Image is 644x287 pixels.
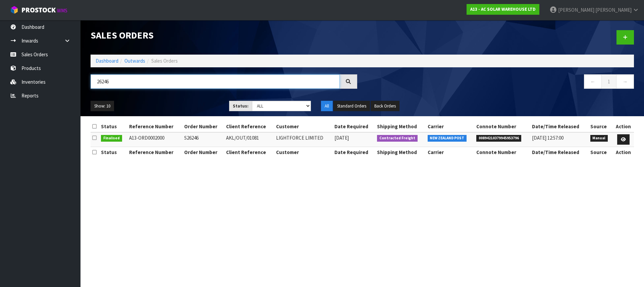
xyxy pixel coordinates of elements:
span: ProStock [21,6,56,14]
span: NEW ZEALAND POST [428,135,467,142]
span: Finalised [101,135,122,142]
th: Customer [274,147,333,157]
span: [DATE] [334,135,349,141]
td: AKL/OUT/01081 [224,132,274,147]
nav: Page navigation [367,74,634,91]
span: 00894210379945953796 [476,135,521,142]
strong: A13 - AC SOLAR WAREHOUSE LTD [470,6,536,12]
span: Contracted Freight [377,135,418,142]
a: ← [584,74,602,89]
th: Order Number [182,147,225,157]
td: S26246 [182,132,225,147]
img: cube-alt.png [10,6,18,14]
th: Status [99,121,127,132]
span: Sales Orders [151,58,178,64]
td: A13-ORD0002000 [127,132,182,147]
th: Source [589,147,613,157]
span: [PERSON_NAME] [558,7,594,13]
th: Date/Time Released [530,147,589,157]
th: Connote Number [475,121,530,132]
th: Date Required [333,147,376,157]
a: Outwards [124,58,145,64]
th: Client Reference [224,147,274,157]
td: LIGHTFORCE LIMITED [274,132,333,147]
th: Source [589,121,613,132]
th: Shipping Method [375,147,426,157]
th: Order Number [182,121,225,132]
span: [PERSON_NAME] [595,7,632,13]
th: Client Reference [224,121,274,132]
th: Reference Number [127,147,182,157]
th: Action [613,121,634,132]
button: Show: 10 [91,101,114,112]
span: [DATE] 12:57:00 [532,135,563,141]
th: Customer [274,121,333,132]
span: Manual [590,135,608,142]
th: Date Required [333,121,376,132]
button: Standard Orders [333,101,370,112]
h1: Sales Orders [91,30,357,41]
th: Connote Number [475,147,530,157]
a: → [616,74,634,89]
th: Status [99,147,127,157]
th: Date/Time Released [530,121,589,132]
th: Action [613,147,634,157]
a: 1 [601,74,616,89]
strong: Status: [233,103,249,109]
th: Carrier [426,147,475,157]
th: Reference Number [127,121,182,132]
button: All [321,101,333,112]
th: Shipping Method [375,121,426,132]
small: WMS [57,7,67,14]
input: Search sales orders [91,74,340,89]
th: Carrier [426,121,475,132]
button: Back Orders [371,101,399,112]
a: Dashboard [96,58,118,64]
